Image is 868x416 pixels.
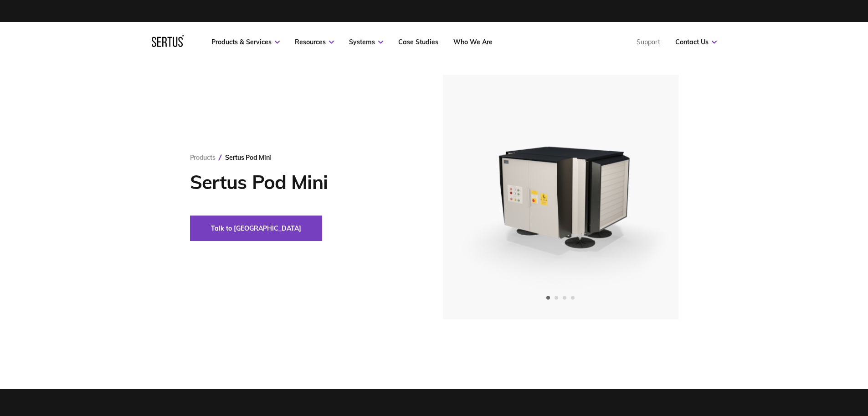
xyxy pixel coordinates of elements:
[637,38,660,46] a: Support
[190,171,416,194] h1: Sertus Pod Mini
[211,38,280,46] a: Products & Services
[398,38,438,46] a: Case Studies
[349,38,383,46] a: Systems
[675,38,717,46] a: Contact Us
[555,296,558,300] span: Go to slide 2
[563,296,566,300] span: Go to slide 3
[295,38,334,46] a: Resources
[571,296,575,300] span: Go to slide 4
[190,153,216,162] a: Products
[453,38,493,46] a: Who We Are
[190,216,322,241] button: Talk to [GEOGRAPHIC_DATA]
